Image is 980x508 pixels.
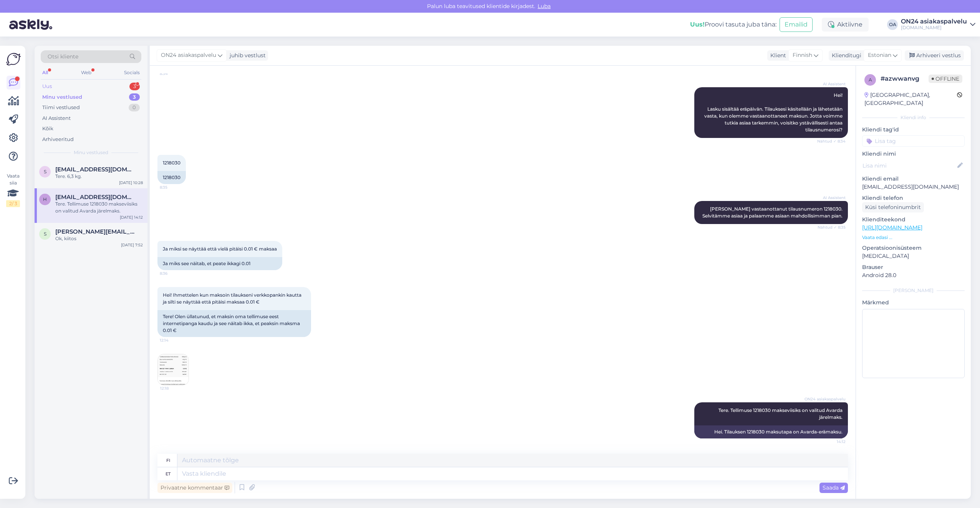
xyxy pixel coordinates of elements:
div: Tiimi vestlused [42,104,80,111]
div: Klient [767,51,786,60]
div: ON24 asiakaspalvelu [901,18,967,25]
p: Vaata edasi ... [862,234,965,241]
p: Kliendi nimi [862,150,965,158]
a: [URL][DOMAIN_NAME] [862,224,922,231]
img: Attachment [158,354,189,385]
span: ON24 asiakaspalvelu [805,396,846,402]
span: sirpa_123@outlook.com [55,166,135,173]
div: Tere. 6,3 kg. [55,173,143,180]
span: 12:18 [160,385,189,391]
div: # azwwanvg [881,74,929,83]
p: Kliendi tag'id [862,126,965,134]
span: Finnish [793,51,812,60]
input: Lisa nimi [862,161,956,170]
span: Nähtud ✓ 8:35 [817,224,846,230]
div: Web [79,68,93,78]
span: ON24 asiakaspalvelu [161,51,216,60]
div: 2 / 3 [6,200,20,207]
span: [PERSON_NAME] vastaanottanut tilausnumeron 1218030. Selvitämme asiaa ja palaamme asiaan mahdollis... [702,206,844,219]
p: Kliendi email [862,175,965,183]
div: fi [166,454,170,467]
div: OA [887,19,898,30]
span: AI Assistent [817,195,846,201]
div: 0 [129,104,140,111]
span: 8:35 [160,184,189,190]
div: [DATE] 10:28 [119,180,143,186]
span: 8:34 [160,71,189,76]
div: [DATE] 14:12 [120,214,143,220]
span: Offline [929,75,962,83]
div: Klienditugi [829,51,861,60]
img: Askly Logo [6,52,21,66]
div: Arhiveeri vestlus [905,50,964,61]
div: Ok, kiitos [55,235,143,242]
p: [EMAIL_ADDRESS][DOMAIN_NAME] [862,183,965,191]
span: Estonian [868,51,891,60]
div: AI Assistent [42,115,71,122]
div: Ja miks see näitab, et peate ikkagi 0.01 [157,257,282,270]
p: Kliendi telefon [862,194,965,202]
p: Brauser [862,263,965,271]
span: AI Assistent [817,81,846,87]
span: Nähtud ✓ 8:34 [817,138,846,144]
div: [GEOGRAPHIC_DATA], [GEOGRAPHIC_DATA] [864,91,957,107]
span: Otsi kliente [48,53,78,61]
div: 3 [129,93,140,101]
input: Lisa tag [862,135,965,147]
p: [MEDICAL_DATA] [862,252,965,260]
span: s [44,231,46,237]
p: Märkmed [862,299,965,307]
div: Aktiivne [822,18,869,32]
div: [PERSON_NAME] [862,287,965,294]
div: All [41,68,50,78]
div: Uus [42,83,52,90]
button: Emailid [780,17,813,32]
div: 1218030 [157,171,186,184]
div: Hei. Tilauksen 1218030 maksutapa on Avarda-erämaksu. [694,425,848,438]
div: [DOMAIN_NAME] [901,25,967,31]
span: svetlana_bunina@yahoo.com [55,228,135,235]
div: Socials [122,68,141,78]
div: Tere. Tellimuse 1218030 makseviisiks on valitud Avarda järelmaks. [55,201,143,214]
div: Proovi tasuta juba täna: [690,20,776,29]
div: et [166,467,171,480]
span: Ja miksi se näyttää että vielä pitäisi 0.01 € maksaa [163,246,277,252]
a: ON24 asiakaspalvelu[DOMAIN_NAME] [901,18,975,31]
p: Klienditeekond [862,216,965,224]
span: 14:12 [817,439,846,445]
span: Hanetsu.airikka@gmail.com [55,194,135,201]
div: Vaata siia [6,173,20,207]
span: Tere. Tellimuse 1218030 makseviisiks on valitud Avarda järelmaks. [718,407,844,420]
span: Saada [823,484,845,491]
span: 1218030 [163,160,180,166]
div: Kõik [42,125,53,133]
p: Operatsioonisüsteem [862,244,965,252]
span: 12:14 [160,337,189,343]
span: H [43,196,47,202]
div: Küsi telefoninumbrit [862,202,924,212]
div: [DATE] 7:52 [121,242,143,248]
p: Android 28.0 [862,271,965,279]
div: Minu vestlused [42,93,82,101]
span: Minu vestlused [74,149,108,156]
div: juhib vestlust [227,51,266,60]
div: Tere! Olen üllatunud, et maksin oma tellimuse eest internetipanga kaudu ja see näitab ikka, et pe... [157,310,311,337]
span: Luba [535,3,553,10]
span: s [44,169,46,174]
span: Hei! Ihmettelen kun maksoin tilaukseni verkkopankin kautta ja silti se näyttää että pitäisi maksa... [163,292,303,305]
span: 8:36 [160,271,189,276]
b: Uus! [690,21,705,28]
div: Arhiveeritud [42,136,74,143]
div: 3 [129,83,140,90]
span: a [869,77,872,83]
div: Kliendi info [862,114,965,121]
div: Privaatne kommentaar [157,483,232,493]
